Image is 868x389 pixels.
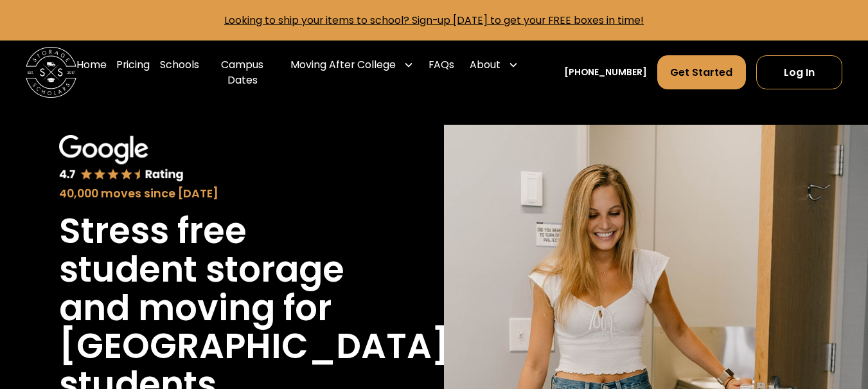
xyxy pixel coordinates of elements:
[59,212,364,327] h1: Stress free student storage and moving for
[429,47,454,98] a: FAQs
[59,135,184,183] img: Google 4.7 star rating
[470,57,500,73] div: About
[26,47,76,98] a: home
[209,47,275,98] a: Campus Dates
[59,185,364,203] div: 40,000 moves since [DATE]
[116,47,150,98] a: Pricing
[564,66,647,79] a: [PHONE_NUMBER]
[285,47,418,82] div: Moving After College
[290,57,396,73] div: Moving After College
[160,47,199,98] a: Schools
[59,327,449,366] h1: [GEOGRAPHIC_DATA]
[756,55,842,89] a: Log In
[657,55,747,89] a: Get Started
[465,47,523,82] div: About
[224,13,644,28] a: Looking to ship your items to school? Sign-up [DATE] to get your FREE boxes in time!
[76,47,107,98] a: Home
[26,47,76,98] img: Storage Scholars main logo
